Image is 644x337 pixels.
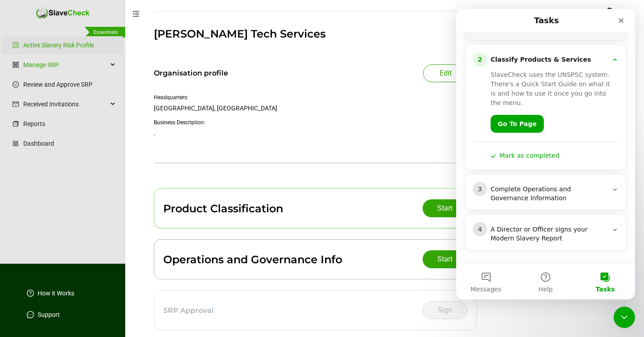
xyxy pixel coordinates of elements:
span: menu-fold [132,10,140,17]
a: How it Works [38,289,74,298]
iframe: Intercom live chat [456,9,635,299]
a: Reports [23,115,116,133]
span: user [604,7,615,18]
span: question-circle [27,290,34,297]
div: [GEOGRAPHIC_DATA], [GEOGRAPHIC_DATA] [154,104,477,113]
button: Start [423,250,467,268]
iframe: Intercom live chat [614,307,635,328]
button: Start [423,199,467,217]
div: SRP Approval [163,306,214,315]
a: Active Slavery Risk Profile [23,36,116,54]
div: Product Classification [163,202,283,215]
button: Sign [423,301,467,319]
button: Edit [423,64,468,82]
div: Operations and Governance Info [163,253,342,266]
p: . [154,129,477,138]
span: message [27,311,34,318]
div: Business Description: [154,118,477,127]
div: Headquarters: [154,93,477,102]
a: Dashboard [23,135,116,152]
span: Start [437,203,453,214]
div: [PERSON_NAME] Tech Services [154,26,615,42]
a: Review and Approve SRP [23,76,116,93]
span: group [13,62,19,68]
span: Received Invitations [23,95,108,113]
div: Organisation profile [154,68,228,79]
a: Manage SRP [23,56,108,74]
span: mail [13,101,19,107]
span: Start [437,254,453,265]
a: Support [38,310,60,319]
span: Edit [440,68,452,79]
